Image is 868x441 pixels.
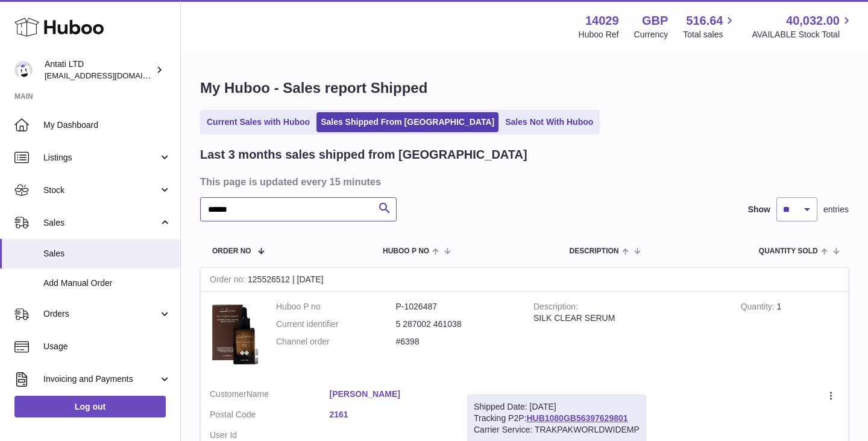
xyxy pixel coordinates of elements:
[43,248,171,259] span: Sales
[43,217,159,229] span: Sales
[200,78,849,98] h1: My Huboo - Sales report Shipped
[201,268,848,292] div: 125526512 | [DATE]
[533,302,578,314] strong: Description
[43,152,159,163] span: Listings
[585,13,619,29] strong: 14029
[579,29,619,40] div: Huboo Ref
[569,247,618,255] span: Description
[396,301,516,313] dd: P-1026487
[210,301,258,367] img: 1735333794.png
[43,341,171,352] span: Usage
[43,278,171,289] span: Add Manual Order
[748,204,770,215] label: Show
[212,247,251,255] span: Order No
[210,389,330,403] dt: Name
[203,112,314,132] a: Current Sales with Huboo
[683,13,737,40] a: 516.64 Total sales
[200,147,527,163] h2: Last 3 months sales shipped from [GEOGRAPHIC_DATA]
[43,185,159,196] span: Stock
[383,247,429,255] span: Huboo P no
[752,13,854,40] a: 40,032.00 AVAILABLE Stock Total
[43,373,159,385] span: Invoicing and Payments
[474,424,640,436] div: Carrier Service: TRAKPAKWORLDWIDEMP
[210,389,247,399] span: Customer
[759,247,818,255] span: Quantity Sold
[330,409,450,420] a: 2161
[45,71,177,80] span: [EMAIL_ADDRESS][DOMAIN_NAME]
[276,301,396,313] dt: Huboo P no
[14,396,166,417] a: Log out
[43,119,171,131] span: My Dashboard
[316,112,498,132] a: Sales Shipped From [GEOGRAPHIC_DATA]
[396,336,516,347] dd: #6398
[200,175,846,188] h3: This page is updated every 15 minutes
[474,401,640,413] div: Shipped Date: [DATE]
[823,204,849,215] span: entries
[533,313,723,324] div: SILK CLEAR SERUM
[14,61,33,79] img: toufic@antatiskin.com
[526,413,627,423] a: HUB1080GB56397629801
[276,319,396,330] dt: Current identifier
[45,59,153,81] div: Antati LTD
[330,389,450,400] a: [PERSON_NAME]
[396,319,516,330] dd: 5 287002 461038
[634,29,668,40] div: Currency
[501,112,597,132] a: Sales Not With Huboo
[752,29,854,40] span: AVAILABLE Stock Total
[683,29,737,40] span: Total sales
[210,274,248,287] strong: Order no
[642,13,668,29] strong: GBP
[43,308,159,320] span: Orders
[686,13,723,29] span: 516.64
[786,13,840,29] span: 40,032.00
[276,336,396,347] dt: Channel order
[732,292,848,379] td: 1
[210,430,330,441] dt: User Id
[210,409,330,424] dt: Postal Code
[741,302,777,314] strong: Quantity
